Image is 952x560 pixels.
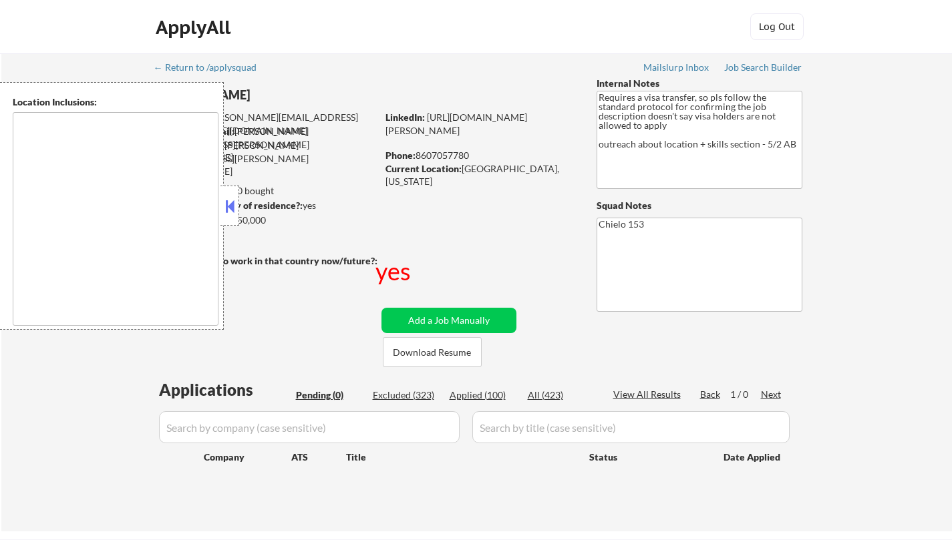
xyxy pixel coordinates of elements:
[381,308,516,333] button: Add a Job Manually
[385,150,416,161] strong: Phone:
[597,77,802,90] div: Internal Notes
[154,214,377,227] div: $150,000
[613,388,685,401] div: View All Results
[159,382,291,398] div: Applications
[385,163,462,174] strong: Current Location:
[346,451,577,464] div: Title
[156,16,234,39] div: ApplyAll
[154,62,269,75] a: ← Return to /applysquad
[13,95,218,109] div: Location Inclusions:
[154,184,377,198] div: 97 sent / 200 bought
[383,337,482,367] button: Download Resume
[159,411,460,443] input: Search by company (case sensitive)
[597,199,802,212] div: Squad Notes
[375,254,414,288] div: yes
[154,199,373,212] div: yes
[156,125,377,164] div: [PERSON_NAME][EMAIL_ADDRESS][PERSON_NAME][DOMAIN_NAME]
[385,149,575,162] div: 8607057780
[385,111,527,136] a: [URL][DOMAIN_NAME][PERSON_NAME]
[472,411,790,443] input: Search by title (case sensitive)
[155,255,377,266] strong: Will need Visa to work in that country now/future?:
[730,388,761,401] div: 1 / 0
[291,451,346,464] div: ATS
[643,63,710,72] div: Mailslurp Inbox
[296,388,363,402] div: Pending (0)
[155,139,377,178] div: [PERSON_NAME][EMAIL_ADDRESS][PERSON_NAME][DOMAIN_NAME]
[385,162,575,188] div: [GEOGRAPHIC_DATA], [US_STATE]
[643,62,710,75] a: Mailslurp Inbox
[750,13,804,40] button: Log Out
[450,388,516,402] div: Applied (100)
[204,451,291,464] div: Company
[589,445,704,469] div: Status
[700,388,722,401] div: Back
[528,388,595,402] div: All (423)
[724,451,782,464] div: Date Applied
[761,388,782,401] div: Next
[385,111,425,123] strong: LinkedIn:
[724,62,802,75] a: Job Search Builder
[155,87,430,103] div: [PERSON_NAME]
[156,111,377,137] div: [PERSON_NAME][EMAIL_ADDRESS][PERSON_NAME][DOMAIN_NAME]
[724,63,802,72] div: Job Search Builder
[154,63,269,72] div: ← Return to /applysquad
[373,388,440,402] div: Excluded (323)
